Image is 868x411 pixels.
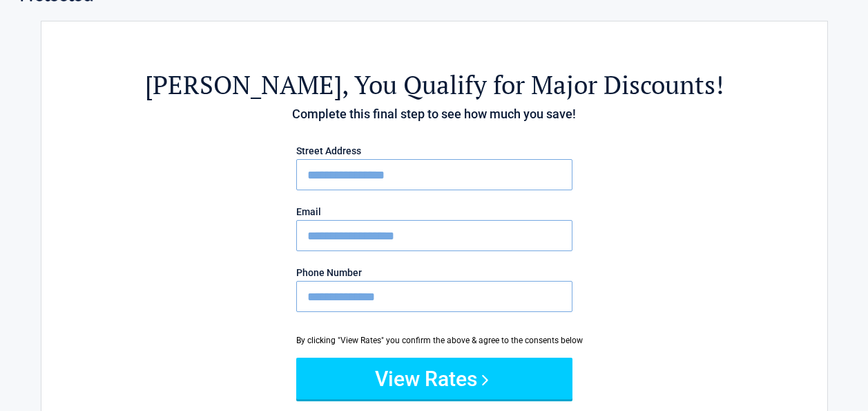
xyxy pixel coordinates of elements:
[296,207,572,217] label: Email
[296,358,572,399] button: View Rates
[145,68,342,102] span: [PERSON_NAME]
[117,105,751,123] h4: Complete this final step to see how much you save!
[296,146,572,156] label: Street Address
[296,334,572,347] div: By clicking "View Rates" you confirm the above & agree to the consents below
[117,68,751,102] h2: , You Qualify for Major Discounts!
[296,268,572,277] label: Phone Number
